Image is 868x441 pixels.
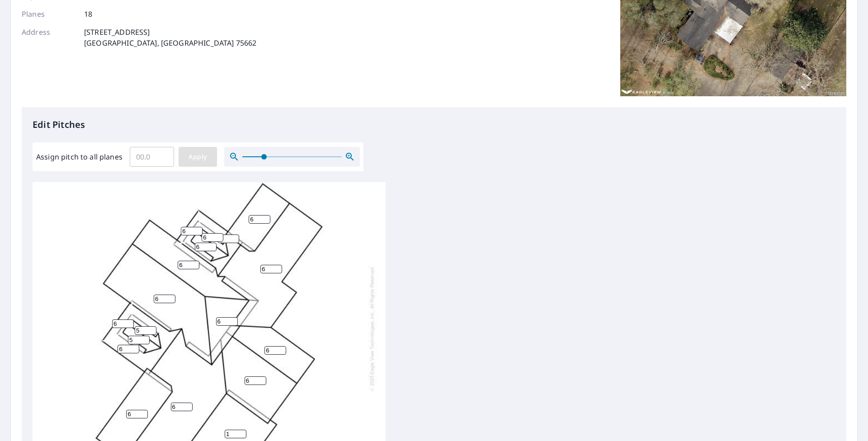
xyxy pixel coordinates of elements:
p: 18 [84,9,92,19]
p: Edit Pitches [33,118,835,131]
button: Apply [179,147,217,167]
span: Apply [186,151,210,163]
p: [STREET_ADDRESS] [GEOGRAPHIC_DATA], [GEOGRAPHIC_DATA] 75662 [84,27,256,48]
p: Planes [22,9,76,19]
p: Address [22,27,76,48]
label: Assign pitch to all planes [36,151,123,162]
input: 00.0 [130,144,174,169]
